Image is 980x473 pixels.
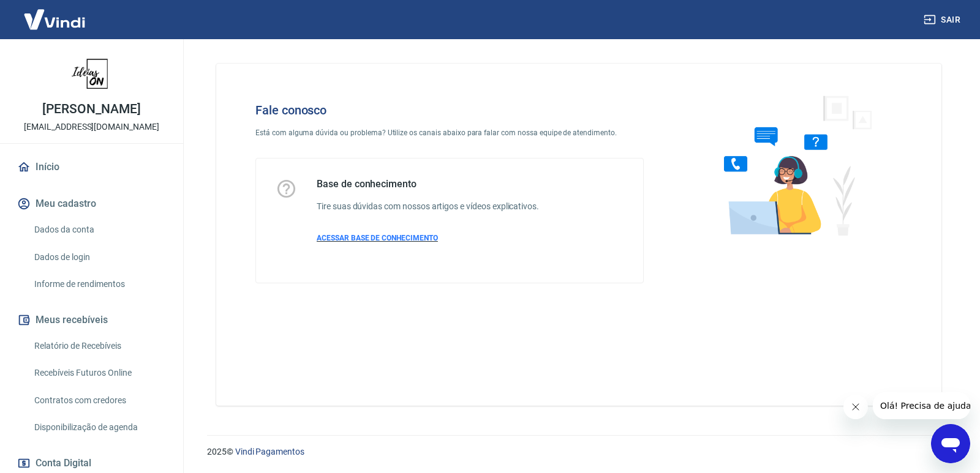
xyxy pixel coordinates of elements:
iframe: Botão para abrir a janela de mensagens [931,424,970,463]
h4: Fale conosco [255,103,644,117]
p: [PERSON_NAME] [42,103,140,116]
a: Dados de login [29,245,168,270]
img: Vindi [15,1,94,38]
a: Recebíveis Futuros Online [29,360,168,385]
a: Início [15,154,168,181]
span: ACESSAR BASE DE CONHECIMENTO [317,234,438,242]
a: ACESSAR BASE DE CONHECIMENTO [317,233,539,244]
img: a960350e-6761-4b80-b1e6-b7b5f221e8ec.jpeg [67,49,116,98]
a: Disponibilização de agenda [29,415,168,440]
iframe: Fechar mensagem [843,395,868,419]
button: Meu cadastro [15,190,168,217]
h5: Base de conhecimento [317,178,539,190]
span: Olá! Precisa de ajuda? [7,9,103,18]
a: Vindi Pagamentos [235,447,304,456]
h6: Tire suas dúvidas com nossos artigos e vídeos explicativos. [317,200,539,213]
img: Fale conosco [699,83,886,247]
a: Contratos com credores [29,388,168,413]
button: Meus recebíveis [15,307,168,333]
p: Está com alguma dúvida ou problema? Utilize os canais abaixo para falar com nossa equipe de atend... [255,127,644,138]
p: 2025 © [207,445,951,458]
a: Relatório de Recebíveis [29,333,168,359]
p: [EMAIL_ADDRESS][DOMAIN_NAME] [24,121,159,133]
iframe: Mensagem da empresa [873,392,970,419]
a: Dados da conta [29,217,168,242]
a: Informe de rendimentos [29,272,168,297]
button: Sair [921,9,965,31]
